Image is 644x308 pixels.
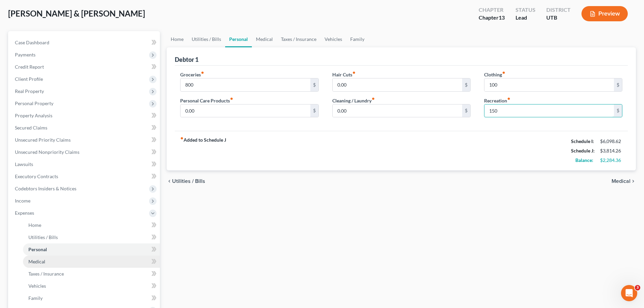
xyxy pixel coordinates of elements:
[28,295,43,301] span: Family
[571,148,595,153] strong: Schedule J:
[180,137,184,140] i: fiber_manual_record
[9,146,160,158] a: Unsecured Nonpriority Claims
[332,71,356,78] label: Hair Cuts
[23,268,160,280] a: Taxes / Insurance
[635,285,640,290] span: 3
[9,110,160,122] a: Property Analysis
[181,104,310,117] input: --
[28,234,58,240] span: Utilities / Bills
[180,97,233,104] label: Personal Care Products
[181,78,310,91] input: --
[167,179,205,184] button: chevron_left Utilities / Bills
[600,138,622,145] div: $6,098.62
[9,122,160,134] a: Secured Claims
[9,134,160,146] a: Unsecured Priority Claims
[23,280,160,292] a: Vehicles
[28,259,45,264] span: Medical
[320,31,346,47] a: Vehicles
[600,157,622,164] div: $2,284.36
[8,8,145,18] span: [PERSON_NAME] & [PERSON_NAME]
[612,179,630,184] span: Medical
[15,40,49,45] span: Case Dashboard
[15,76,43,82] span: Client Profile
[225,31,252,47] a: Personal
[15,125,47,131] span: Secured Claims
[28,283,46,289] span: Vehicles
[175,55,198,64] div: Debtor 1
[352,71,356,74] i: fiber_manual_record
[180,71,204,78] label: Groceries
[23,219,160,231] a: Home
[516,14,535,22] div: Lead
[180,137,226,165] strong: Added to Schedule J
[15,64,44,70] span: Credit Report
[600,147,622,154] div: $3,814.26
[9,170,160,183] a: Executory Contracts
[172,179,205,184] span: Utilities / Bills
[614,104,622,117] div: $
[15,198,30,204] span: Income
[28,271,64,277] span: Taxes / Insurance
[484,71,505,78] label: Clothing
[614,78,622,91] div: $
[479,6,505,14] div: Chapter
[333,104,462,117] input: --
[462,78,470,91] div: $
[15,149,79,155] span: Unsecured Nonpriority Claims
[188,31,225,47] a: Utilities / Bills
[581,6,628,21] button: Preview
[502,71,505,74] i: fiber_manual_record
[499,14,505,21] span: 13
[612,179,636,184] button: Medical chevron_right
[462,104,470,117] div: $
[15,52,35,57] span: Payments
[507,97,510,100] i: fiber_manual_record
[167,179,172,184] i: chevron_left
[277,31,320,47] a: Taxes / Insurance
[310,78,318,91] div: $
[546,6,571,14] div: District
[630,179,636,184] i: chevron_right
[201,71,204,74] i: fiber_manual_record
[346,31,368,47] a: Family
[23,256,160,268] a: Medical
[546,14,571,22] div: UTB
[15,137,71,143] span: Unsecured Priority Claims
[23,231,160,243] a: Utilities / Bills
[15,161,33,167] span: Lawsuits
[310,104,318,117] div: $
[28,222,41,228] span: Home
[9,158,160,170] a: Lawsuits
[15,173,58,179] span: Executory Contracts
[15,113,52,118] span: Property Analysis
[621,285,637,301] iframe: Intercom live chat
[15,100,53,106] span: Personal Property
[15,186,76,191] span: Codebtors Insiders & Notices
[23,292,160,304] a: Family
[571,138,594,144] strong: Schedule I:
[333,78,462,91] input: --
[9,37,160,49] a: Case Dashboard
[28,246,47,252] span: Personal
[23,243,160,256] a: Personal
[252,31,277,47] a: Medical
[575,157,593,163] strong: Balance:
[484,104,614,117] input: --
[15,88,44,94] span: Real Property
[9,61,160,73] a: Credit Report
[479,14,505,22] div: Chapter
[230,97,233,100] i: fiber_manual_record
[484,97,510,104] label: Recreation
[332,97,375,104] label: Cleaning / Laundry
[167,31,188,47] a: Home
[516,6,535,14] div: Status
[15,210,34,216] span: Expenses
[484,78,614,91] input: --
[372,97,375,100] i: fiber_manual_record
